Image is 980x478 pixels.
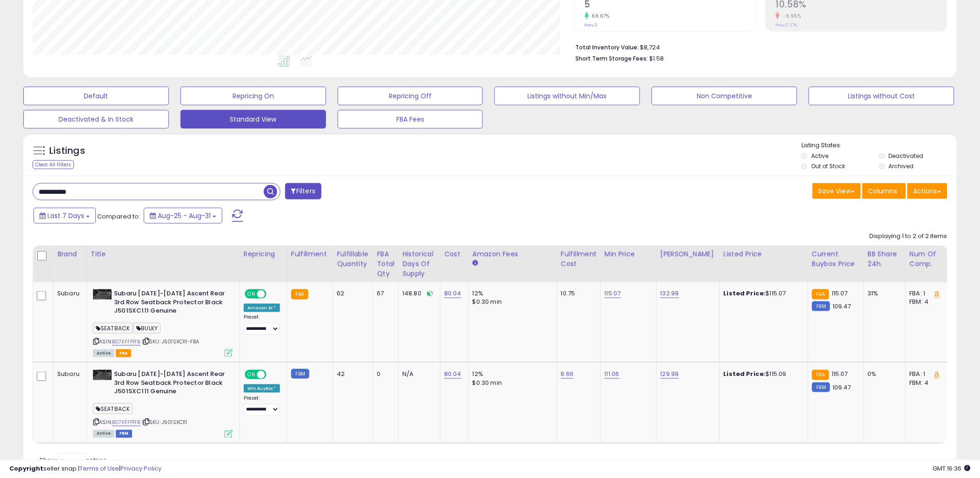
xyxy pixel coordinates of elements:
a: 132.99 [660,289,679,298]
span: FBA [116,349,132,357]
div: Num of Comp. [910,249,944,269]
button: Non Competitive [652,87,797,105]
p: Listing States: [801,141,957,150]
label: Archived [889,162,914,170]
div: Preset: [244,395,280,416]
span: | SKU: J501SXC111-FBA [142,338,200,345]
div: $115.07 [724,289,801,298]
div: FBA: 1 [910,289,940,298]
div: Cost [444,249,465,259]
button: Listings without Min/Max [494,87,640,105]
span: OFF [265,290,280,298]
b: Listed Price: [724,369,766,378]
div: Win BuyBox * [244,384,280,393]
span: ON [246,371,257,379]
div: ASIN: [93,370,233,437]
small: FBA [812,370,829,380]
small: FBM [812,382,830,392]
div: 67 [377,289,391,298]
div: Clear All Filters [33,160,74,169]
img: 41QvoccrW1L._SL40_.jpg [93,370,112,380]
label: Deactivated [889,152,924,160]
img: 41QvoccrW1L._SL40_.jpg [93,289,112,300]
span: 2025-09-8 16:36 GMT [933,464,971,473]
button: Actions [907,183,947,199]
span: Show: entries [40,456,107,465]
span: 109.47 [833,383,851,392]
button: Standard View [180,110,326,129]
span: All listings currently available for purchase on Amazon [93,430,114,438]
div: Min Price [605,249,653,259]
div: FBA: 1 [910,370,940,378]
span: 115.07 [832,369,848,378]
small: -6.95% [780,13,801,20]
div: Subaru [57,370,80,378]
button: Columns [862,183,906,199]
div: 42 [337,370,366,378]
button: Repricing Off [338,87,483,105]
small: FBM [291,369,309,379]
span: All listings currently available for purchase on Amazon [93,349,114,357]
span: FBM [116,430,133,438]
span: Aug-25 - Aug-31 [158,211,211,220]
div: 12% [473,289,550,298]
a: 115.07 [605,289,621,298]
span: | SKU: J501SXC111 [142,418,187,426]
a: 80.04 [444,369,461,379]
div: Brand [57,249,83,259]
a: Terms of Use [80,464,119,473]
span: ON [246,290,257,298]
div: Fulfillment [291,249,329,259]
div: Current Buybox Price [812,249,860,269]
label: Active [811,152,828,160]
div: ASIN: [93,289,233,356]
div: 62 [337,289,366,298]
div: Historical Days Of Supply [402,249,436,279]
div: Title [91,249,236,259]
div: $0.30 min [473,298,550,306]
div: 0% [868,370,899,378]
b: Subaru [DATE]-[DATE] Ascent Rear 3rd Row Seatback Protector Black J501SXC111 Genuine [114,370,227,398]
div: 10.75 [561,289,593,298]
button: Default [23,87,169,105]
small: Amazon Fees. [473,259,478,267]
b: Short Term Storage Fees: [576,55,648,62]
small: 66.67% [589,13,610,20]
span: Compared to: [97,212,140,221]
button: Deactivated & In Stock [23,110,169,129]
button: FBA Fees [338,110,483,129]
div: seller snap | | [9,464,161,473]
a: Privacy Policy [120,464,161,473]
a: 111.06 [605,369,620,379]
div: FBM: 4 [910,298,940,306]
strong: Copyright [9,464,43,473]
small: FBA [291,289,308,300]
button: Aug-25 - Aug-31 [144,208,222,224]
button: Last 7 Days [33,208,96,224]
small: Prev: 11.37% [776,22,798,28]
a: 129.99 [660,369,679,379]
a: B07XFFP1FB [112,338,140,346]
div: FBA Total Qty [377,249,394,279]
b: Listed Price: [724,289,766,298]
li: $8,724 [576,41,940,52]
a: B07XFFP1FB [112,418,140,426]
div: 0 [377,370,391,378]
small: Prev: 3 [585,22,598,28]
span: SEATBACK [93,403,133,414]
div: N/A [402,370,433,378]
div: [PERSON_NAME] [660,249,716,259]
div: Preset: [244,314,280,335]
div: $115.09 [724,370,801,378]
div: $0.30 min [473,379,550,387]
span: $1.58 [650,54,664,63]
h5: Listings [49,144,85,157]
div: BB Share 24h. [868,249,902,269]
span: SEATBACK [93,323,133,334]
div: 31% [868,289,899,298]
small: FBM [812,301,830,311]
button: Save View [813,183,861,199]
span: Columns [868,186,898,196]
b: Subaru [DATE]-[DATE] Ascent Rear 3rd Row Seatback Protector Black J501SXC111 Genuine [114,289,227,318]
button: Repricing On [180,87,326,105]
